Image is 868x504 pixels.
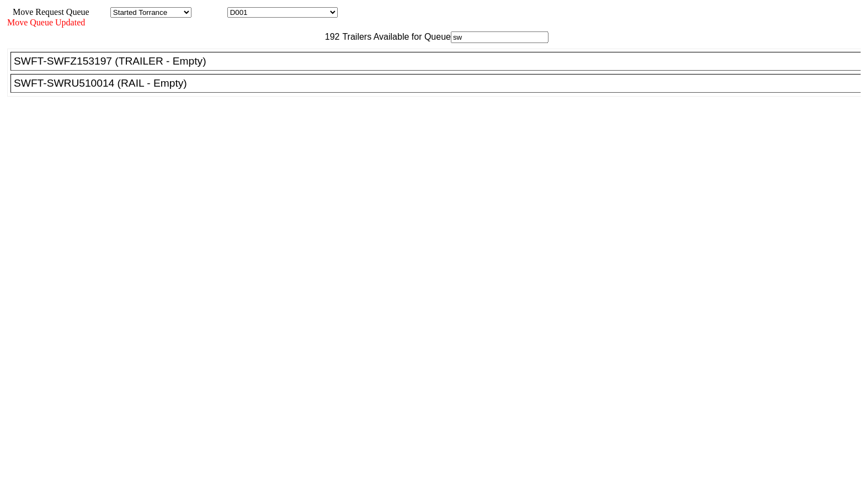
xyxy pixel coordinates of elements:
[14,77,867,89] div: SWFT-SWRU510014 (RAIL - Empty)
[451,31,549,43] input: Filter Available Trailers
[7,7,89,17] span: Move Request Queue
[340,32,451,41] span: Trailers Available for Queue
[319,32,340,41] span: 192
[7,18,85,27] span: Move Queue Updated
[91,7,108,17] span: Area
[194,7,225,17] span: Location
[14,55,867,67] div: SWFT-SWFZ153197 (TRAILER - Empty)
